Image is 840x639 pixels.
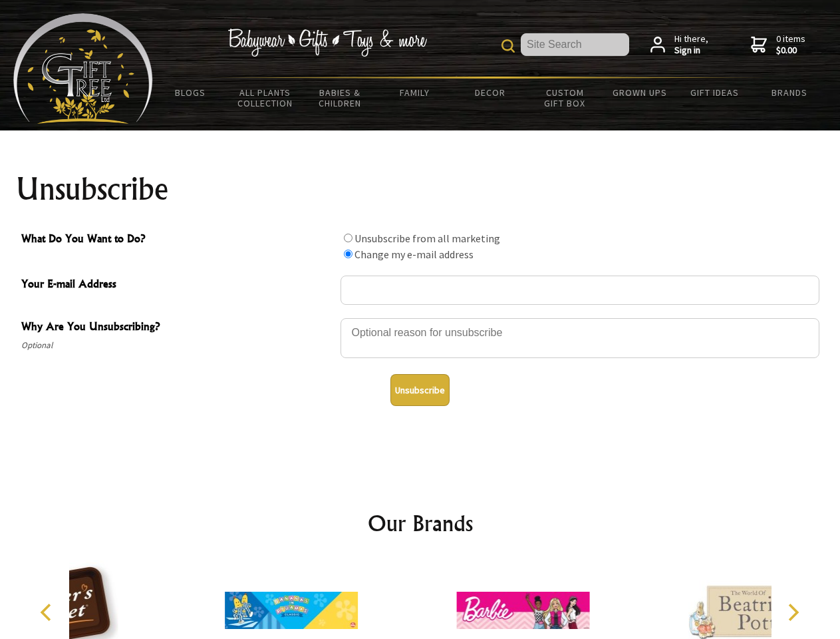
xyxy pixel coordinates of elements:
[452,79,527,106] a: Decor
[228,79,303,117] a: All Plants Collection
[390,374,450,406] button: Unsubscribe
[752,79,827,106] a: Brands
[344,234,352,242] input: What Do You Want to Do?
[527,79,603,117] a: Custom Gift Box
[21,230,334,250] span: What Do You Want to Do?
[674,33,708,57] span: Hi there,
[378,79,453,106] a: Family
[33,598,63,627] button: Previous
[153,79,228,106] a: BLOGS
[776,33,805,57] span: 0 items
[303,79,378,117] a: Babies & Children
[227,29,427,57] img: Babywear - Gifts - Toys & more
[354,232,500,245] label: Unsubscribe from all marketing
[16,173,825,205] h1: Unsubscribe
[776,45,805,57] strong: $0.00
[521,33,629,56] input: Site Search
[602,79,677,106] a: Grown Ups
[21,276,334,295] span: Your E-mail Address
[650,33,708,57] a: Hi there,Sign in
[674,45,708,57] strong: Sign in
[21,318,334,337] span: Why Are You Unsubscribing?
[341,276,819,305] input: Your E-mail Address
[501,39,515,53] img: product search
[344,250,352,258] input: What Do You Want to Do?
[751,33,805,57] a: 0 items$0.00
[21,337,334,353] span: Optional
[677,79,752,106] a: Gift Ideas
[341,318,819,358] textarea: Why Are You Unsubscribing?
[27,507,814,539] h2: Our Brands
[13,13,153,124] img: Babyware - Gifts - Toys and more...
[778,598,807,627] button: Next
[354,248,474,261] label: Change my e-mail address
